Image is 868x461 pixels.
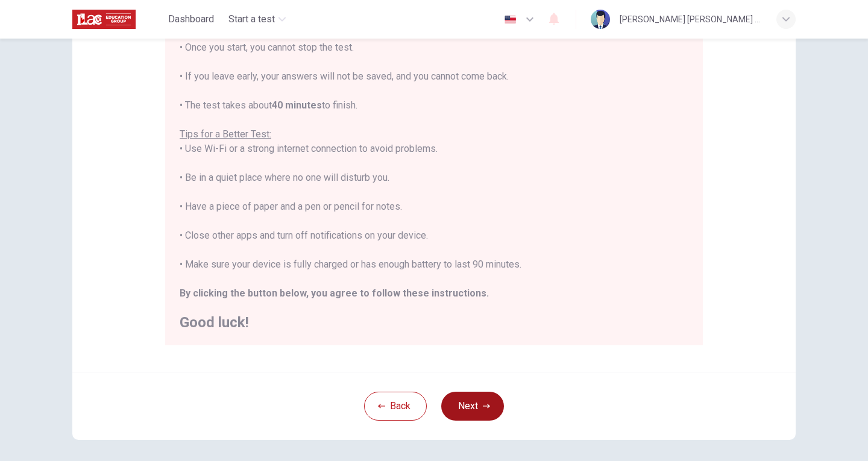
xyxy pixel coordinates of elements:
[503,15,518,24] img: en
[168,12,214,27] span: Dashboard
[180,287,489,299] b: By clicking the button below, you agree to follow these instructions.
[224,8,291,30] button: Start a test
[272,99,322,111] b: 40 minutes
[228,12,275,27] span: Start a test
[620,12,762,27] div: [PERSON_NAME] [PERSON_NAME] [PERSON_NAME]
[180,315,688,330] h2: Good luck!
[180,128,271,140] u: Tips for a Better Test:
[163,8,219,30] button: Dashboard
[591,10,610,29] img: Profile picture
[72,7,136,31] img: ILAC logo
[72,7,163,31] a: ILAC logo
[364,392,427,421] button: Back
[441,392,504,421] button: Next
